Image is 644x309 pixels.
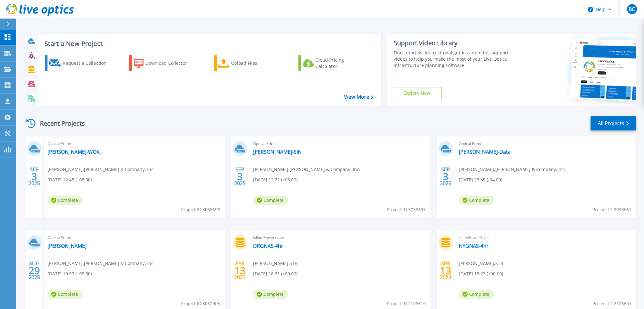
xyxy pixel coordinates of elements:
span: [PERSON_NAME] , STB [253,260,297,267]
span: Project ID: 3038661 [592,206,631,213]
span: Optical Prime [459,140,632,147]
span: [DATE] 10:57 (+05:30) [47,270,92,277]
span: 3 [443,174,448,179]
span: 13 [440,268,451,273]
div: SEP 2025 [234,165,246,188]
div: Request a Collection [63,57,113,69]
div: Upload Files [231,57,281,69]
span: [DATE] 12:21 (+08:00) [253,176,297,183]
span: Project ID: 3032905 [181,300,220,307]
div: Support Video Library [394,39,521,47]
span: Project ID: 3038695 [387,206,426,213]
span: Optical Prime [47,140,221,147]
span: [DATE] 18:31 (+00:00) [253,270,297,277]
div: Cloud Pricing Calculator [315,57,366,69]
span: [DATE] 18:23 (+00:00) [459,270,503,277]
div: Recent Projects [24,116,93,131]
a: [PERSON_NAME] [47,243,86,249]
span: Complete [253,290,288,299]
a: NYGNAS-4hr [459,243,489,249]
a: Explore Now! [394,87,441,99]
a: [PERSON_NAME]-Data [459,149,511,155]
div: Download Collector [145,57,196,69]
span: Complete [459,290,494,299]
h3: Start a New Project [45,40,373,47]
div: SEP 2025 [440,165,452,188]
span: 3 [31,174,37,179]
a: Download Collector [129,55,199,71]
span: Optical Prime [47,234,221,241]
span: [DATE] 23:55 (-04:00) [459,176,502,183]
span: [PERSON_NAME] , [PERSON_NAME] & Company, Inc. [47,260,155,267]
span: Project ID: 2106601 [592,300,631,307]
span: [PERSON_NAME] , [PERSON_NAME] & Company, Inc. [47,166,155,173]
span: [PERSON_NAME] , [PERSON_NAME] & Company, Inc. [253,166,360,173]
span: Complete [47,196,83,205]
span: 3 [237,174,243,179]
a: View More [344,94,373,100]
div: APR 2023 [440,259,452,282]
a: [PERSON_NAME]-SIN [253,149,302,155]
a: All Projects [591,116,636,130]
span: BC [629,7,635,12]
span: 13 [234,268,246,273]
a: DRGNAS-4hr [253,243,283,249]
span: Project ID: 2106610 [387,300,426,307]
div: APR 2023 [234,259,246,282]
span: [PERSON_NAME] , STB [459,260,503,267]
span: Complete [47,290,83,299]
span: Complete [253,196,288,205]
span: Isilon/PowerScale [459,234,632,241]
span: [DATE] 12:48 (+08:00) [47,176,92,183]
span: 29 [29,268,40,273]
div: AUG 2025 [28,259,40,282]
span: [PERSON_NAME] , [PERSON_NAME] & Company, Inc. [459,166,566,173]
a: [PERSON_NAME]-WOK [47,149,100,155]
div: SEP 2025 [28,165,40,188]
a: Cloud Pricing Calculator [298,55,369,71]
span: Project ID: 3038698 [181,206,220,213]
span: Isilon/PowerScale [253,234,427,241]
span: Optical Prime [253,140,427,147]
a: Upload Files [214,55,284,71]
span: Complete [459,196,494,205]
div: Find tutorials, instructional guides and other support videos to help you make the most of your L... [394,50,521,69]
a: Request a Collection [45,55,115,71]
